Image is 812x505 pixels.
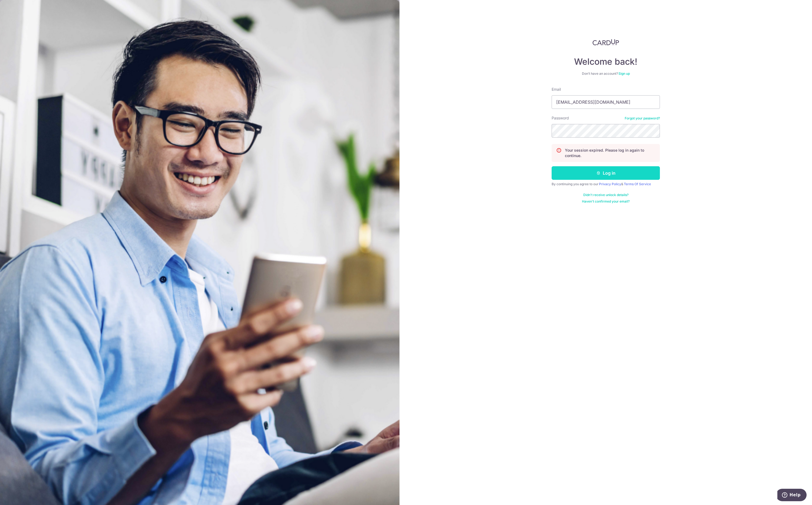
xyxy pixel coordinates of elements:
[552,166,660,180] button: Log in
[777,489,807,502] iframe: Opens a widget where you can find more information
[552,182,660,186] div: By continuing you agree to our &
[565,148,655,158] p: Your session expired. Please log in again to continue.
[552,71,660,76] div: Don’t have an account?
[552,56,660,67] h4: Welcome back!
[592,39,619,45] img: CardUp Logo
[583,193,628,197] a: Didn't receive unlock details?
[618,71,630,76] a: Sign up
[552,115,569,121] label: Password
[599,182,621,186] a: Privacy Policy
[552,95,660,109] input: Enter your Email
[552,87,561,92] label: Email
[625,116,660,120] a: Forgot your password?
[582,199,630,204] a: Haven't confirmed your email?
[624,182,651,186] a: Terms Of Service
